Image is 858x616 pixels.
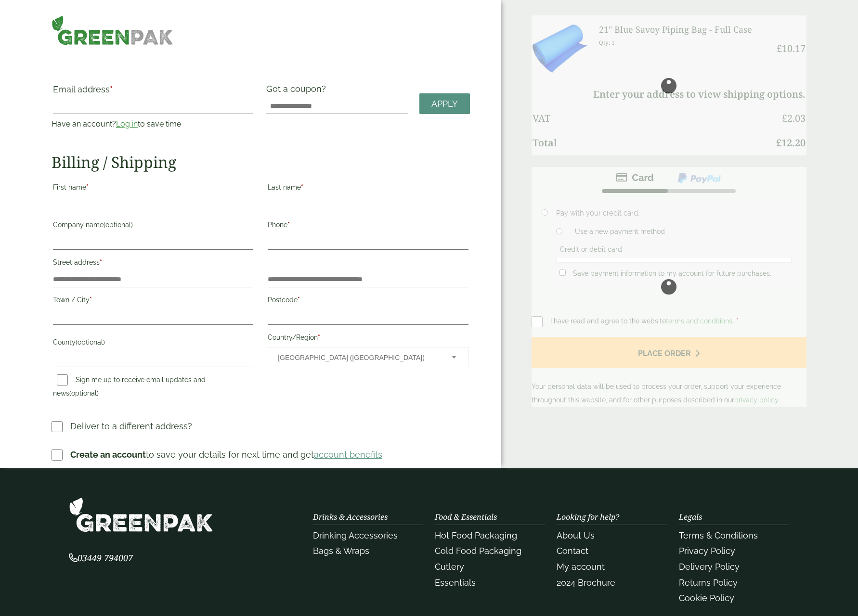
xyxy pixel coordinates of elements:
p: Deliver to a different address? [70,420,192,433]
a: Cookie Policy [679,593,734,603]
label: Street address [53,256,253,272]
a: 2024 Brochure [557,577,615,588]
span: United Kingdom (UK) [278,347,439,368]
a: My account [557,562,605,572]
a: Contact [557,546,588,556]
abbr: required [100,258,102,266]
a: Log in [116,119,138,128]
a: Cutlery [435,562,464,572]
label: Got a coupon? [266,84,330,99]
abbr: required [86,183,89,191]
label: County [53,335,253,352]
strong: Create an account [70,449,146,460]
a: Apply [419,93,470,114]
span: 03449 794007 [69,552,133,564]
label: Country/Region [268,331,468,347]
a: Terms & Conditions [679,530,758,540]
a: Bags & Wraps [313,546,369,556]
a: 03449 794007 [69,554,133,563]
label: Phone [268,218,468,234]
p: Have an account? to save time [52,118,255,130]
span: Apply [431,99,458,109]
abbr: required [318,334,320,341]
label: Sign me up to receive email updates and news [53,376,206,400]
p: to save your details for next time and get [70,448,382,461]
abbr: required [298,296,300,304]
label: Email address [53,85,253,99]
img: GreenPak Supplies [52,15,173,45]
a: Returns Policy [679,577,738,588]
a: Drinking Accessories [313,530,398,540]
label: First name [53,180,253,197]
span: (optional) [76,338,105,346]
span: (optional) [69,389,99,397]
label: Last name [268,180,468,197]
a: Delivery Policy [679,562,740,572]
a: About Us [557,530,595,540]
a: Cold Food Packaging [435,546,521,556]
a: Hot Food Packaging [435,530,517,540]
abbr: required [287,221,290,229]
abbr: required [110,84,113,94]
abbr: required [301,183,303,191]
img: GreenPak Supplies [69,497,213,532]
label: Town / City [53,293,253,309]
span: (optional) [104,221,133,229]
abbr: required [90,296,92,304]
a: Privacy Policy [679,546,735,556]
label: Company name [53,218,253,234]
label: Postcode [268,293,468,309]
a: account benefits [314,449,382,460]
input: Sign me up to receive email updates and news(optional) [57,374,68,385]
a: Essentials [435,577,476,588]
h2: Billing / Shipping [52,153,470,171]
span: Country/Region [268,347,468,367]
